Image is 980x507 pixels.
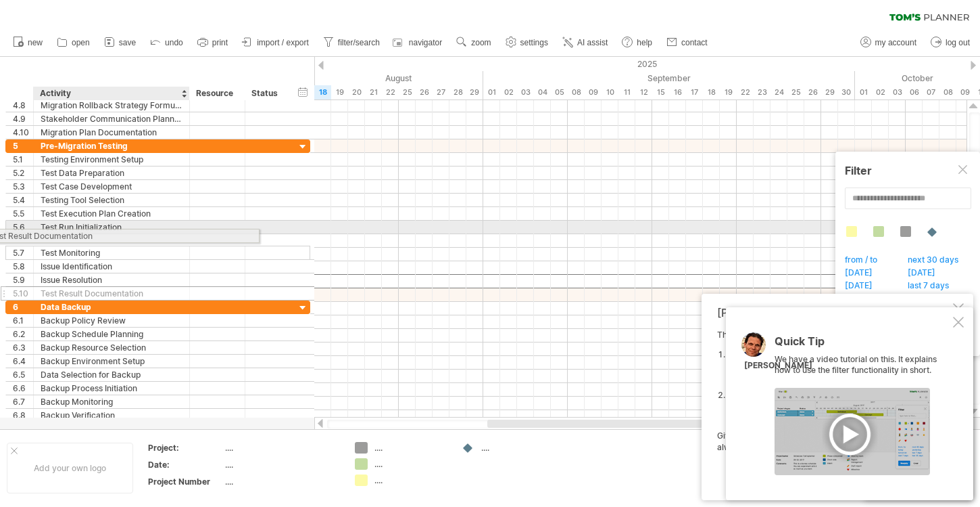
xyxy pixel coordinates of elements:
[41,99,182,112] div: Migration Rollback Strategy Formulation
[618,34,656,51] a: help
[13,368,33,381] div: 6.5
[717,306,950,319] div: [PERSON_NAME]'s AI-assistant
[148,476,222,487] div: Project Number
[577,38,608,47] span: AI assist
[13,112,33,125] div: 4.9
[681,38,708,47] span: contact
[41,221,182,234] div: Test Run Initialization
[41,180,182,193] div: Test Case Development
[365,85,382,100] div: Thursday, 21 August 2025
[923,85,939,100] div: Tuesday, 7 October 2025
[775,336,950,354] div: Quick Tip
[41,314,182,327] div: Backup Policy Review
[212,38,228,47] span: print
[148,459,222,470] div: Date:
[41,301,182,313] div: Data Backup
[466,85,483,100] div: Friday, 29 August 2025
[13,139,33,152] div: 5
[906,280,958,294] span: last 7 days
[382,85,399,100] div: Friday, 22 August 2025
[101,34,140,51] a: save
[855,85,872,100] div: Wednesday, 1 October 2025
[41,126,182,139] div: Migration Plan Documentation
[399,85,416,100] div: Monday, 25 August 2025
[889,85,906,100] div: Friday, 3 October 2025
[686,85,703,100] div: Wednesday, 17 September 2025
[13,246,33,259] div: 5.7
[754,85,770,100] div: Tuesday, 23 September 2025
[13,395,33,408] div: 6.7
[471,38,491,47] span: zoom
[41,382,182,395] div: Backup Process Initiation
[804,85,821,100] div: Friday, 26 September 2025
[41,153,182,166] div: Testing Environment Setup
[551,85,568,100] div: Friday, 5 September 2025
[374,458,448,470] div: ....
[13,260,33,273] div: 5.8
[13,382,33,395] div: 6.6
[409,38,442,47] span: navigator
[41,167,182,179] div: Test Data Preparation
[41,194,182,206] div: Testing Tool Selection
[416,85,433,100] div: Tuesday, 26 August 2025
[872,85,889,100] div: Thursday, 2 October 2025
[720,85,737,100] div: Friday, 19 September 2025
[13,287,33,300] div: 5.10
[41,328,182,340] div: Backup Schedule Planning
[251,87,281,100] div: Status
[41,207,182,220] div: Test Execution Plan Creation
[637,38,652,47] span: help
[374,475,448,486] div: ....
[635,85,652,100] div: Friday, 12 September 2025
[41,409,182,422] div: Backup Verification
[196,87,237,100] div: Resource
[225,442,339,454] div: ....
[602,85,618,100] div: Wednesday, 10 September 2025
[775,336,950,475] div: We have a video tutorial on this. It explains how to use the filter functionality in short.
[53,34,94,51] a: open
[737,85,754,100] div: Monday, 22 September 2025
[13,301,33,313] div: 6
[13,194,33,206] div: 5.4
[41,395,182,408] div: Backup Monitoring
[41,246,182,259] div: Test Monitoring
[703,85,720,100] div: Thursday, 18 September 2025
[534,85,551,100] div: Thursday, 4 September 2025
[956,85,973,100] div: Thursday, 9 October 2025
[517,85,534,100] div: Wednesday, 3 September 2025
[717,330,950,488] div: The [PERSON_NAME]'s AI-assist can help you in two ways: Give it a try! With the undo button in th...
[13,126,33,139] div: 4.10
[338,38,380,47] span: filter/search
[857,34,921,51] a: my account
[481,442,555,454] div: ....
[618,85,635,100] div: Thursday, 11 September 2025
[843,267,882,281] span: [DATE]
[13,355,33,368] div: 6.4
[843,280,882,294] span: [DATE]
[41,139,182,152] div: Pre-Migration Testing
[41,273,182,286] div: Issue Resolution
[845,164,971,177] div: Filter
[770,85,787,100] div: Wednesday, 24 September 2025
[374,442,448,454] div: ....
[7,443,133,493] div: Add your own logo
[391,34,446,51] a: navigator
[13,221,33,234] div: 5.6
[72,38,90,47] span: open
[875,38,916,47] span: my account
[225,476,339,487] div: ....
[433,85,449,100] div: Wednesday, 27 August 2025
[225,459,339,470] div: ....
[449,85,466,100] div: Thursday, 28 August 2025
[331,85,348,100] div: Tuesday, 19 August 2025
[502,34,552,51] a: settings
[13,99,33,112] div: 4.8
[787,85,804,100] div: Thursday, 25 September 2025
[939,85,956,100] div: Wednesday, 8 October 2025
[946,38,970,47] span: log out
[320,34,384,51] a: filter/search
[483,71,855,85] div: September 2025
[41,287,182,300] div: Test Result Documentation
[40,87,182,100] div: Activity
[669,85,686,100] div: Tuesday, 16 September 2025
